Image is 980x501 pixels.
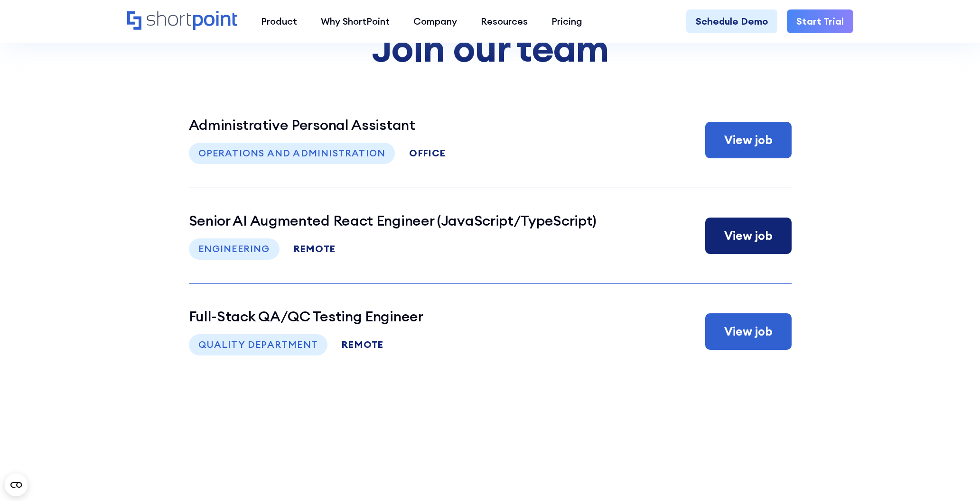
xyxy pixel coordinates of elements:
[189,116,415,133] h3: Administrative Personal Assistant
[5,474,28,496] button: Open CMP widget
[342,340,383,349] div: remote
[189,283,792,379] a: Full-Stack QA/QC Testing EngineerQuality DepartmentremoteView job
[724,131,773,149] div: View job
[401,9,469,33] a: Company
[189,92,792,188] a: Administrative Personal AssistantOperations and AdministrationofficeView job
[127,11,238,31] a: Home
[189,143,395,164] div: Operations and Administration
[294,244,336,254] div: remote
[249,9,309,33] a: Product
[189,212,597,229] h3: Senior AI Augmented React Engineer (JavaScript/TypeScript)
[413,14,457,28] div: Company
[189,308,423,325] h3: Full-Stack QA/QC Testing Engineer
[309,9,401,33] a: Why ShortPoint
[686,9,777,33] a: Schedule Demo
[724,227,773,245] div: View job
[540,9,594,33] a: Pricing
[189,238,280,260] div: Engineering
[409,148,446,158] div: office
[321,14,390,28] div: Why ShortPoint
[189,334,328,355] div: Quality Department
[189,27,792,69] h3: Join our team
[551,14,582,28] div: Pricing
[481,14,528,28] div: Resources
[724,323,773,341] div: View job
[469,9,540,33] a: Resources
[809,391,980,501] iframe: Chat Widget
[261,14,297,28] div: Product
[189,188,792,283] a: Senior AI Augmented React Engineer (JavaScript/TypeScript)EngineeringremoteView job
[787,9,853,33] a: Start Trial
